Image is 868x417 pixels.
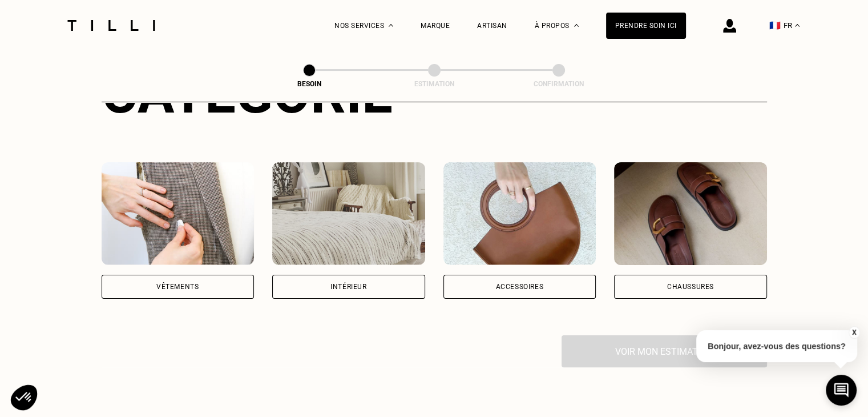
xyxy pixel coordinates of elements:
img: Menu déroulant à propos [574,24,579,27]
a: Marque [421,22,450,30]
div: Accessoires [495,283,543,290]
img: Chaussures [614,162,767,265]
a: Prendre soin ici [606,13,686,39]
span: 🇫🇷 [769,20,781,31]
div: Confirmation [502,80,616,88]
div: Estimation [377,80,491,88]
p: Bonjour, avez-vous des questions? [696,330,857,362]
div: Vêtements [156,283,199,290]
img: menu déroulant [795,24,800,27]
div: Chaussures [667,283,714,290]
a: Artisan [477,22,507,30]
img: Intérieur [272,162,425,265]
img: Menu déroulant [389,24,393,27]
img: Accessoires [443,162,596,265]
div: Besoin [252,80,366,88]
img: Logo du service de couturière Tilli [63,20,159,31]
img: Vêtements [102,162,255,265]
button: X [848,326,859,339]
img: icône connexion [723,19,736,33]
div: Intérieur [330,283,366,290]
